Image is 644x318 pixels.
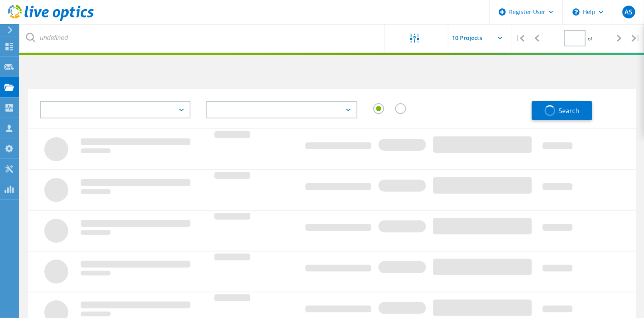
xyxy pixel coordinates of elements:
[8,17,94,22] a: Live Optics Dashboard
[628,24,644,52] div: |
[573,8,580,16] svg: \n
[588,35,592,42] span: of
[559,106,579,115] span: Search
[624,9,632,15] span: AS
[512,24,529,52] div: |
[532,101,592,120] button: Search
[20,24,385,52] input: undefined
